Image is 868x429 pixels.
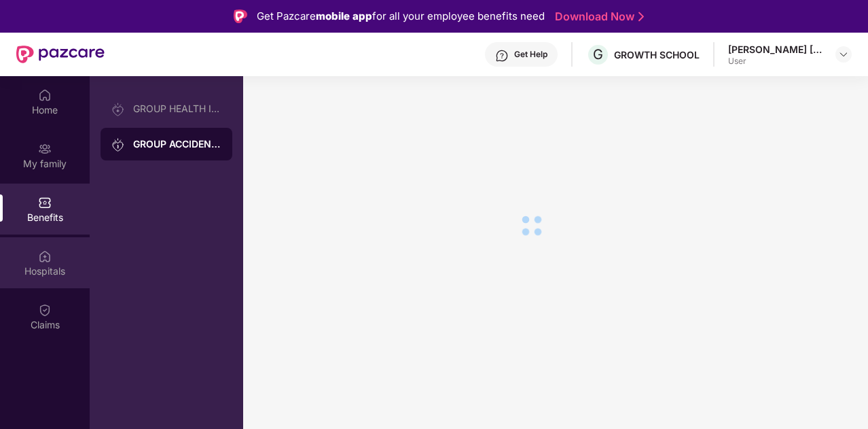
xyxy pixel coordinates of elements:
a: Download Now [555,10,640,24]
strong: mobile app [316,10,372,22]
img: Stroke [638,10,644,24]
div: GROUP ACCIDENTAL INSURANCE [133,137,221,151]
span: G [593,46,603,63]
div: [PERSON_NAME] [PERSON_NAME] [728,43,823,56]
img: svg+xml;base64,PHN2ZyBpZD0iQ2xhaW0iIHhtbG5zPSJodHRwOi8vd3d3LnczLm9yZy8yMDAwL3N2ZyIgd2lkdGg9IjIwIi... [38,303,52,317]
img: svg+xml;base64,PHN2ZyBpZD0iSGVscC0zMngzMiIgeG1sbnM9Imh0dHA6Ly93d3cudzMub3JnLzIwMDAvc3ZnIiB3aWR0aD... [495,49,509,63]
img: New Pazcare Logo [16,46,105,63]
div: Get Help [514,49,547,60]
img: svg+xml;base64,PHN2ZyB3aWR0aD0iMjAiIGhlaWdodD0iMjAiIHZpZXdCb3g9IjAgMCAyMCAyMCIgZmlsbD0ibm9uZSIgeG... [38,142,52,156]
img: Logo [234,10,247,23]
div: Get Pazcare for all your employee benefits need [257,8,545,24]
div: GROWTH SCHOOL [614,48,700,61]
img: svg+xml;base64,PHN2ZyBpZD0iRHJvcGRvd24tMzJ4MzIiIHhtbG5zPSJodHRwOi8vd3d3LnczLm9yZy8yMDAwL3N2ZyIgd2... [838,49,849,60]
div: User [728,56,823,67]
img: svg+xml;base64,PHN2ZyBpZD0iSG9zcGl0YWxzIiB4bWxucz0iaHR0cDovL3d3dy53My5vcmcvMjAwMC9zdmciIHdpZHRoPS... [38,250,52,263]
img: svg+xml;base64,PHN2ZyBpZD0iQmVuZWZpdHMiIHhtbG5zPSJodHRwOi8vd3d3LnczLm9yZy8yMDAwL3N2ZyIgd2lkdGg9Ij... [38,196,52,209]
img: svg+xml;base64,PHN2ZyBpZD0iSG9tZSIgeG1sbnM9Imh0dHA6Ly93d3cudzMub3JnLzIwMDAvc3ZnIiB3aWR0aD0iMjAiIG... [38,88,52,102]
img: svg+xml;base64,PHN2ZyB3aWR0aD0iMjAiIGhlaWdodD0iMjAiIHZpZXdCb3g9IjAgMCAyMCAyMCIgZmlsbD0ibm9uZSIgeG... [111,103,125,116]
img: svg+xml;base64,PHN2ZyB3aWR0aD0iMjAiIGhlaWdodD0iMjAiIHZpZXdCb3g9IjAgMCAyMCAyMCIgZmlsbD0ibm9uZSIgeG... [111,138,125,152]
div: GROUP HEALTH INSURANCE [133,103,221,114]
